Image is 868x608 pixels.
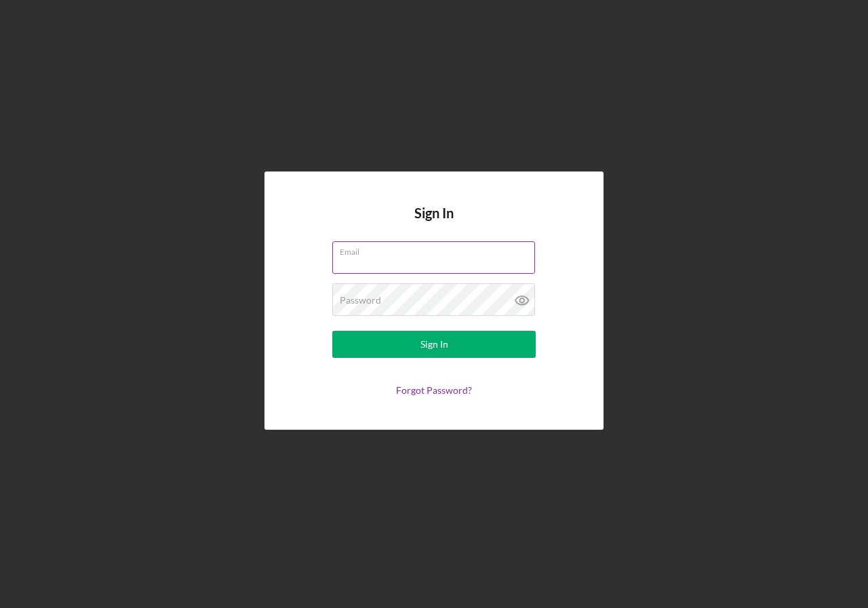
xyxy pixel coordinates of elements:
[340,242,535,257] label: Email
[332,331,536,358] button: Sign In
[420,331,448,358] div: Sign In
[340,295,381,306] label: Password
[396,384,472,396] a: Forgot Password?
[414,205,454,241] h4: Sign In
